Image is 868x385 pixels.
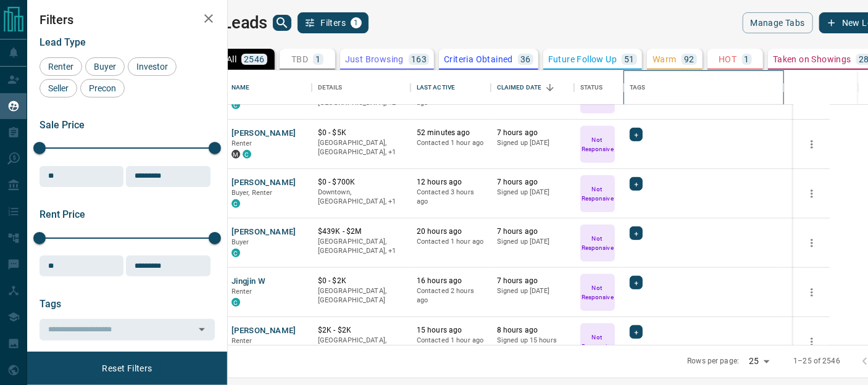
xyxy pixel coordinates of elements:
div: Details [318,70,343,105]
button: [PERSON_NAME] [232,226,296,238]
span: Precon [85,83,120,93]
button: Open [193,321,211,338]
p: Not Responsive [582,333,614,351]
h1: My Leads [196,13,267,33]
p: $439K - $2M [318,226,404,237]
p: $2K - $2K [318,325,404,336]
div: Status [574,70,624,105]
p: 51 [624,55,635,64]
div: + [630,128,643,141]
p: HOT [719,55,737,64]
p: Toronto [318,188,404,207]
button: more [803,135,821,154]
span: Seller [44,83,73,93]
div: + [630,325,643,339]
button: [PERSON_NAME] [232,177,296,189]
div: + [630,177,643,191]
p: Not Responsive [582,184,614,203]
p: $0 - $2K [318,276,404,286]
span: Sale Price [40,119,85,131]
p: Contacted 1 hour ago [417,138,485,148]
p: 1 [745,55,749,64]
button: [PERSON_NAME] [232,325,296,337]
span: Rent Price [40,209,85,220]
button: Reset Filters [94,358,160,379]
button: more [803,234,821,252]
div: 25 [744,352,774,370]
button: Manage Tabs [743,12,813,33]
p: 7 hours ago [497,128,568,138]
p: 163 [411,55,427,64]
span: Renter [232,139,252,147]
p: 36 [520,55,531,64]
p: Signed up [DATE] [497,138,568,148]
p: Taken on Showings [773,55,851,64]
h2: Filters [40,12,215,27]
button: search button [273,15,291,31]
span: Buyer, Renter [232,189,273,197]
span: + [634,276,638,289]
button: [PERSON_NAME] [232,128,296,139]
div: Investor [128,57,177,76]
div: Last Active [417,70,455,105]
span: Buyer [90,62,120,72]
div: condos.ca [232,249,240,257]
div: + [630,226,643,240]
div: condos.ca [243,150,251,159]
p: Not Responsive [582,135,614,154]
span: Renter [232,288,252,296]
p: Contacted 1 hour ago [417,237,485,247]
p: 7 hours ago [497,177,568,188]
div: condos.ca [232,101,240,109]
p: All [227,55,236,64]
p: 1–25 of 2546 [794,356,841,366]
div: Tags [630,70,646,105]
p: 16 hours ago [417,276,485,286]
p: 92 [684,55,695,64]
div: Details [312,70,411,105]
p: $0 - $5K [318,128,404,138]
p: [GEOGRAPHIC_DATA], [GEOGRAPHIC_DATA] [318,336,404,355]
span: Renter [44,62,78,72]
div: condos.ca [232,199,240,208]
span: Buyer [232,238,249,246]
span: Lead Type [40,36,86,48]
p: Contacted 3 hours ago [417,188,485,207]
p: Signed up [DATE] [497,286,568,296]
p: Not Responsive [582,283,614,302]
button: more [803,283,821,302]
p: Criteria Obtained [444,55,513,64]
span: Investor [132,62,172,72]
p: Signed up [DATE] [497,188,568,197]
p: Contacted 2 hours ago [417,286,485,305]
div: + [630,276,643,289]
p: 7 hours ago [497,226,568,237]
div: Buyer [85,57,125,76]
div: condos.ca [232,298,240,307]
button: Jingjin W [232,276,265,288]
div: Tags [624,70,784,105]
p: Warm [653,55,677,64]
div: Status [580,70,603,105]
p: $0 - $700K [318,177,404,188]
div: Name [225,70,312,105]
span: + [634,178,638,190]
div: Renter [40,57,82,76]
div: Seller [40,79,77,97]
p: [GEOGRAPHIC_DATA], [GEOGRAPHIC_DATA] [318,286,404,305]
p: Signed up 15 hours ago [497,336,568,355]
button: more [803,184,821,203]
span: Renter [232,337,252,345]
div: Last Active [411,70,491,105]
p: Rows per page: [688,356,740,366]
p: 52 minutes ago [417,128,485,138]
p: Future Follow Up [548,55,617,64]
button: more [803,333,821,351]
span: + [634,227,638,239]
span: 1 [352,19,361,27]
button: Filters1 [298,12,369,33]
span: Tags [40,298,61,310]
p: 15 hours ago [417,325,485,336]
p: Toronto [318,138,404,157]
div: Claimed Date [491,70,574,105]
